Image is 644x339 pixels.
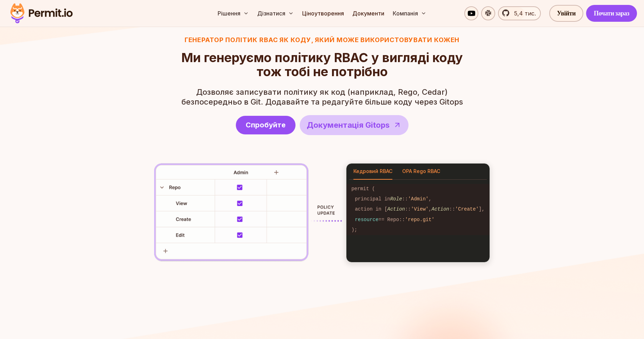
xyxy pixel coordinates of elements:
font: Дозволяє записувати політику як код (наприклад, Rego, Cedar) [196,87,448,97]
code: principal in :: , [346,194,490,204]
a: Почати зараз [586,5,637,22]
font: Почати зараз [594,9,629,18]
a: Ціноутворення [299,6,347,20]
font: Ціноутворення [302,10,344,17]
font: Генератор політик RBAC як коду, який може використовувати кожен [185,36,460,44]
font: тож тобі не потрібно [257,64,388,79]
font: OPA Rego RBAC [402,168,440,174]
a: Спробуйте [236,116,296,134]
code: == Repo:: [346,215,490,225]
span: 'View' [411,206,429,212]
font: безпосередньо в Git. Додавайте та редагуйте більше коду через Gitops [181,97,463,106]
font: Ми генеруємо політику RBAC у вигляді коду [181,50,463,65]
code: action in [ :: , :: ], [346,204,490,214]
span: 'repo.git' [405,217,434,222]
font: Кедровий RBAC [353,168,392,174]
a: 5,4 тис. [498,6,541,20]
font: Спробуйте [246,121,286,129]
font: Рішення [218,10,240,17]
font: Дізнатися [257,10,285,17]
a: Увійти [549,5,583,22]
font: Увійти [557,9,576,18]
button: Дізнатися [254,6,297,20]
a: Документи [350,6,387,20]
button: Компанія [390,6,429,20]
button: Рішення [215,6,252,20]
font: 5,4 тис. [514,10,536,17]
span: Action [387,206,405,212]
font: Компанія [393,10,418,17]
a: Документація Gitops [300,115,409,135]
span: Action [432,206,449,212]
code: ); [346,225,490,235]
span: resource [355,217,378,222]
span: Role [390,196,402,202]
code: permit ( [346,184,490,194]
span: 'Admin' [408,196,429,202]
font: Документація Gitops [307,120,390,129]
span: 'Create' [455,206,479,212]
img: Логотип дозволу [7,1,76,25]
font: Документи [352,10,384,17]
